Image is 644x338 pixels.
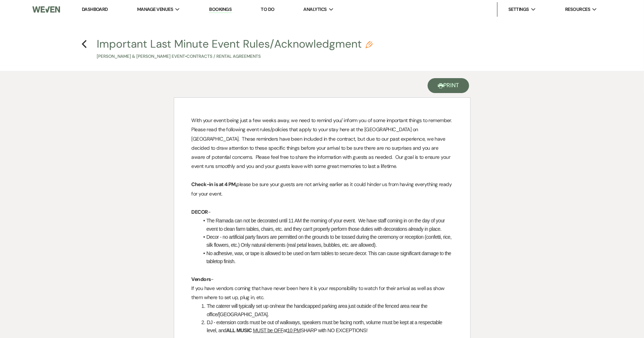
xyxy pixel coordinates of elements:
[199,233,453,249] li: Decor - no artificial party favors are permitted on the grounds to be tossed during the ceremony ...
[192,276,211,282] strong: Vendors
[428,78,469,93] button: Print
[192,116,453,171] p: With your event being just a few weeks away, we need to remind you/ inform you of some important ...
[192,181,237,188] strong: Check-in is at 4 PM,
[192,275,453,284] p: -
[82,6,108,12] a: Dashboard
[97,39,373,60] button: Important Last Minute Event Rules/Acknowledgment[PERSON_NAME] & [PERSON_NAME] Event•Contracts / R...
[97,53,373,60] p: [PERSON_NAME] & [PERSON_NAME] Event • Contracts / Rental Agreements
[192,284,453,302] p: If you have vendors coming that have never been here it is your responsibility to watch for their...
[226,327,252,333] strong: ALL MUSIC
[565,6,590,13] span: Resources
[253,327,283,333] u: MUST be OFF
[32,2,60,17] img: Weven Logo
[508,6,529,13] span: Settings
[192,180,453,198] p: please be sure your guests are not arriving earlier as it could hinder us from having everything ...
[304,6,327,13] span: Analytics
[137,6,173,13] span: Manage Venues
[192,208,453,217] p: -
[209,6,232,13] a: Bookings
[199,249,453,266] li: No adhesive, wax, or tape is allowed to be used on farm tables to secure decor. This can cause si...
[199,318,453,335] li: DJ - extension cords must be out of walkways, speakers must be facing north, volume must be kept ...
[287,327,301,333] u: 10 PM
[261,6,274,12] a: To Do
[192,209,208,215] strong: DECOR
[199,217,453,233] li: The Ramada can not be decorated until 11 AM the morning of your event. We have staff coming in on...
[199,302,453,318] li: The caterer will typically set up on/near the handicapped parking area just outside of the fenced...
